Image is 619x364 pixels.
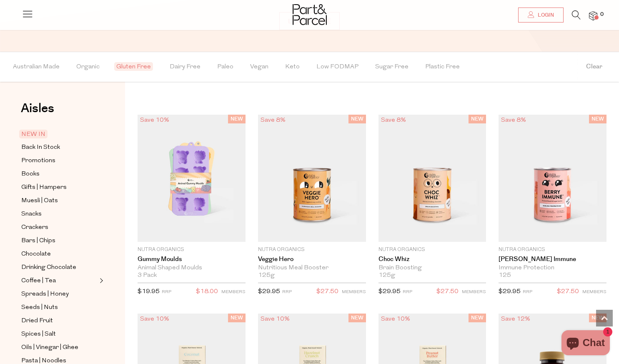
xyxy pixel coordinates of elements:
[21,209,97,219] a: Snacks
[21,303,58,313] span: Seeds | Nuts
[557,286,579,297] span: $27.50
[378,289,401,295] span: $29.95
[378,256,486,263] a: Choc Whiz
[403,290,412,294] small: RRP
[499,115,529,126] div: Save 8%
[19,130,48,138] span: NEW IN
[21,169,40,179] span: Books
[21,169,97,179] a: Books
[258,115,366,242] img: Veggie Hero
[499,256,606,263] a: [PERSON_NAME] Immune
[21,343,78,353] span: Oils | Vinegar | Ghee
[598,11,606,18] span: 0
[499,115,606,242] img: Berry Immune
[21,182,97,193] a: Gifts | Hampers
[499,289,521,295] span: $29.95
[138,115,246,242] img: Gummy Moulds
[138,314,172,325] div: Save 10%
[21,196,58,206] span: Muesli | Oats
[499,264,606,272] div: Immune Protection
[21,236,97,246] a: Bars | Chips
[293,4,327,25] img: Part&Parcel
[21,223,48,233] span: Crackers
[21,102,54,123] a: Aisles
[21,342,97,353] a: Oils | Vinegar | Ghee
[425,53,460,82] span: Plastic Free
[21,316,97,326] a: Dried Fruit
[21,236,55,246] span: Bars | Chips
[21,263,76,273] span: Drinking Chocolate
[76,53,100,82] span: Organic
[258,115,288,126] div: Save 8%
[589,314,606,322] span: NEW
[21,129,97,139] a: NEW IN
[258,289,280,295] span: $29.95
[523,290,532,294] small: RRP
[378,272,395,279] span: 125g
[258,246,366,254] p: Nutra Organics
[375,53,408,82] span: Sugar Free
[518,8,564,23] a: Login
[228,314,246,322] span: NEW
[21,329,56,339] span: Spices | Salt
[21,249,97,259] a: Chocolate
[499,272,511,279] span: 125
[221,290,246,294] small: MEMBERS
[21,142,97,153] a: Back In Stock
[436,286,459,297] span: $27.50
[21,276,56,286] span: Coffee | Tea
[499,314,533,325] div: Save 12%
[21,156,97,166] a: Promotions
[559,330,612,357] inbox-online-store-chat: Shopify online store chat
[378,115,408,126] div: Save 8%
[21,262,97,273] a: Drinking Chocolate
[469,115,486,123] span: NEW
[21,209,42,219] span: Snacks
[378,246,486,254] p: Nutra Organics
[21,196,97,206] a: Muesli | Oats
[138,264,246,272] div: Animal Shaped Moulds
[21,183,67,193] span: Gifts | Hampers
[589,11,597,20] a: 0
[378,264,486,272] div: Brain Boosting
[499,246,606,254] p: Nutra Organics
[21,289,97,299] a: Spreads | Honey
[228,115,246,123] span: NEW
[21,156,55,166] span: Promotions
[21,316,53,326] span: Dried Fruit
[138,256,246,263] a: Gummy Moulds
[21,329,97,339] a: Spices | Salt
[536,12,554,19] span: Login
[21,222,97,233] a: Crackers
[282,290,292,294] small: RRP
[378,314,413,325] div: Save 10%
[469,314,486,322] span: NEW
[258,314,292,325] div: Save 10%
[378,115,486,242] img: Choc Whiz
[21,276,97,286] a: Coffee | Tea
[138,272,157,279] span: 3 Pack
[348,115,366,123] span: NEW
[285,53,300,82] span: Keto
[342,290,366,294] small: MEMBERS
[258,256,366,263] a: Veggie Hero
[316,53,358,82] span: Low FODMAP
[138,289,160,295] span: $19.95
[569,52,619,82] button: Clear filter by Filter
[21,289,69,299] span: Spreads | Honey
[170,53,200,82] span: Dairy Free
[582,290,606,294] small: MEMBERS
[196,286,218,297] span: $18.00
[138,115,172,126] div: Save 10%
[21,302,97,313] a: Seeds | Nuts
[258,264,366,272] div: Nutritious Meal Booster
[138,246,246,254] p: Nutra Organics
[462,290,486,294] small: MEMBERS
[316,286,338,297] span: $27.50
[21,143,60,153] span: Back In Stock
[250,53,268,82] span: Vegan
[114,62,153,71] span: Gluten Free
[13,53,60,82] span: Australian Made
[98,276,103,286] button: Expand/Collapse Coffee | Tea
[348,314,366,322] span: NEW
